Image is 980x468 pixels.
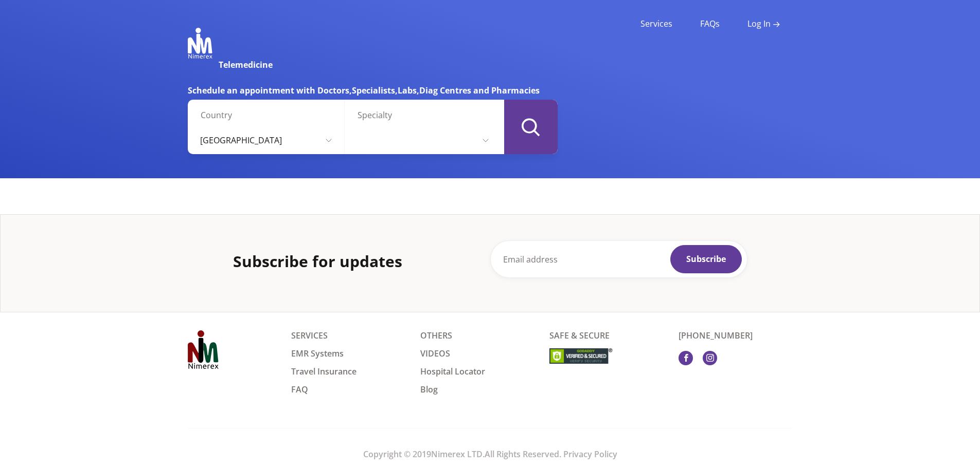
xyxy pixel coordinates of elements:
[358,109,496,121] label: Specialty
[291,330,405,341] strong: SERVICES
[233,252,413,271] h2: Subscribe for updates
[291,348,344,359] a: EMR Systems
[291,384,308,395] a: FAQ
[188,28,212,59] img: Nimerex
[420,384,438,395] a: Blog
[549,330,663,341] strong: SAFE & SECURE
[188,85,558,96] h6: Schedule an appointment with Doctors,Specialists,Labs,Diag Centres and Pharmacies
[188,449,793,459] span: Copyright © 2019 All Rights Reserved. Privacy Policy
[420,366,485,377] a: Hospital Locator
[700,19,720,29] a: FAQs
[420,330,534,341] strong: OTHERS
[679,330,753,341] a: [PHONE_NUMBER]
[431,448,485,460] a: Nimerex LTD.
[670,245,742,273] button: Subscribe
[549,348,613,364] img: img description
[201,109,339,121] label: Country
[188,330,219,369] img: img description
[420,348,450,359] a: VIDEOS
[640,19,672,29] a: Services
[496,245,742,273] input: Email address
[747,19,780,29] a: Log in
[291,366,357,377] a: Travel Insurance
